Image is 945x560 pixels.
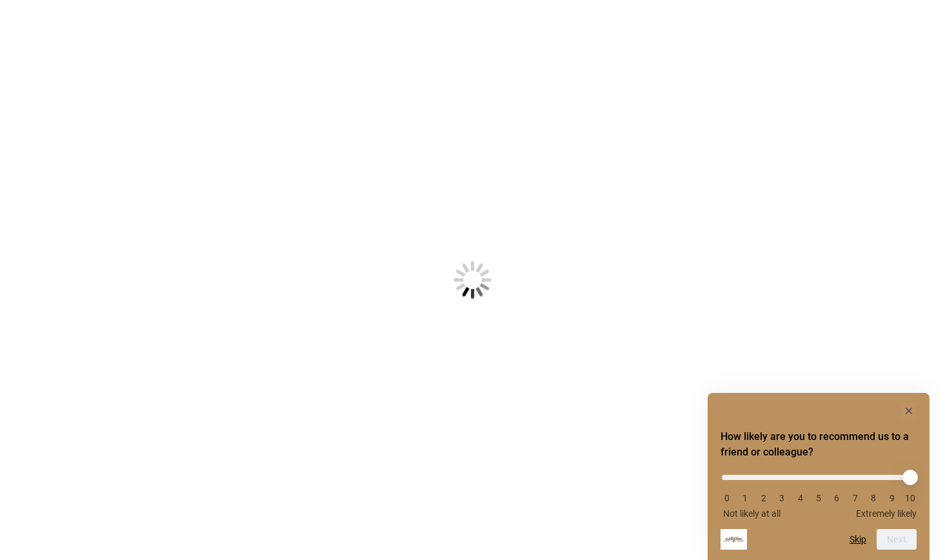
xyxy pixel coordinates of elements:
li: 4 [794,493,807,503]
h2: How likely are you to recommend us to a friend or colleague? Select an option from 0 to 10, with ... [721,429,917,460]
li: 9 [886,493,899,503]
li: 7 [849,493,862,503]
li: 5 [812,493,825,503]
div: How likely are you to recommend us to a friend or colleague? Select an option from 0 to 10, with ... [721,403,917,550]
img: Loading [390,197,555,363]
li: 10 [904,493,917,503]
button: Next question [877,529,917,550]
li: 0 [721,493,733,503]
li: 3 [775,493,788,503]
button: Skip [850,534,866,545]
button: Hide survey [901,403,917,419]
li: 2 [757,493,770,503]
li: 6 [830,493,843,503]
span: Extremely likely [856,508,917,519]
li: 8 [867,493,880,503]
span: Not likely at all [723,508,781,519]
li: 1 [739,493,751,503]
div: How likely are you to recommend us to a friend or colleague? Select an option from 0 to 10, with ... [721,465,917,519]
